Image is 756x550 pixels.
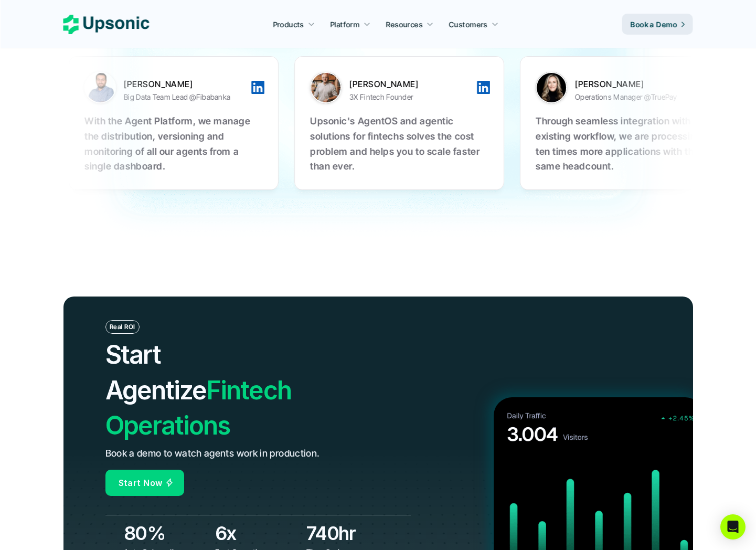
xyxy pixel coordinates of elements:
div: Open Intercom Messenger [720,514,746,540]
h3: 740hr [306,520,392,546]
p: Through seamless integration with our existing workflow, we are processing ten times more applica... [531,114,709,174]
span: Start Agentize [105,339,207,405]
p: [PERSON_NAME] [345,78,471,90]
p: Products [273,19,304,30]
h2: Fintech Operations [105,337,350,443]
p: Start Now [119,475,163,491]
p: Platform [330,19,359,30]
p: With the Agent Platform, we manage the distribution, versioning and monitoring of all our agents ... [80,114,258,174]
h3: 80% [124,520,210,546]
p: Book a demo to watch agents work in production. [105,446,320,461]
p: 3X Fintech Founder [345,90,409,103]
p: Operations Manager @TruePay [570,90,673,103]
p: Real ROI [110,323,135,331]
p: Big Data Team Lead @Fibabanka [119,90,226,103]
a: Products [267,15,321,34]
p: Resources [386,19,423,30]
p: Upsonic's AgentOS and agentic solutions for fintechs solves the cost problem and helps you to sca... [305,114,484,174]
p: [PERSON_NAME] [570,78,696,90]
p: [PERSON_NAME] [119,78,245,90]
h3: 6x [215,520,301,546]
a: Book a Demo [622,14,693,35]
p: Customers [449,19,488,30]
p: Book a Demo [631,19,677,30]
